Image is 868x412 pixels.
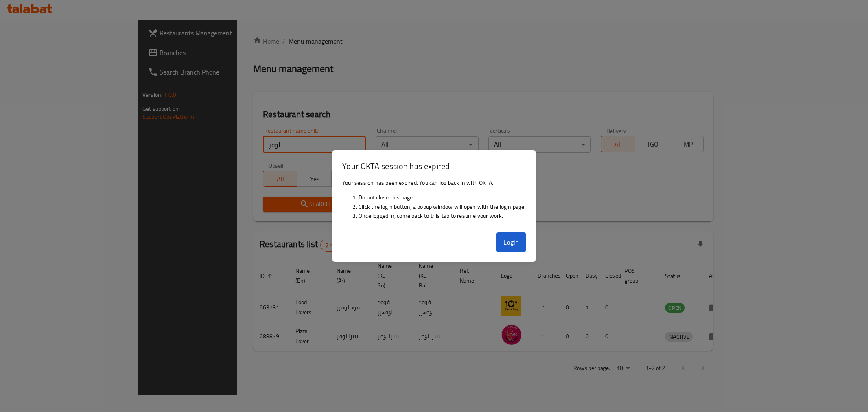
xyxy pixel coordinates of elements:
[359,202,526,211] li: Click the login button, a popup window will open with the login page.
[359,211,526,220] li: Once logged in, come back to this tab to resume your work.
[359,193,526,202] li: Do not close this page.
[496,232,526,252] button: Login
[342,160,526,172] h3: Your OKTA session has expired
[332,175,536,230] div: Your session has been expired. You can log back in with OKTA.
